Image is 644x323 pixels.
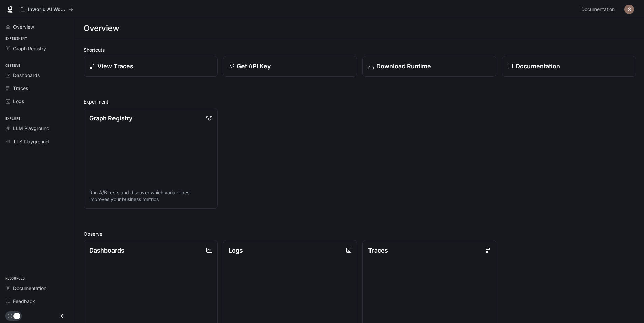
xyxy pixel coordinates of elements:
a: TTS Playground [3,136,72,147]
a: Graph RegistryRun A/B tests and discover which variant best improves your business metrics [84,108,218,209]
a: Documentation [579,3,620,16]
p: Run A/B tests and discover which variant best improves your business metrics [89,189,212,203]
button: Get API Key [223,56,357,77]
a: Documentation [3,282,72,294]
h1: Overview [84,22,119,35]
span: LLM Playground [13,125,50,132]
a: Dashboards [3,69,72,81]
p: View Traces [97,62,133,71]
h2: Observe [84,230,636,237]
p: Download Runtime [376,62,431,71]
span: TTS Playground [13,138,49,145]
p: Dashboards [89,246,124,255]
a: Graph Registry [3,42,72,54]
span: Traces [13,85,28,92]
span: Feedback [13,298,35,305]
a: Download Runtime [362,56,496,77]
h2: Shortcuts [84,46,636,53]
a: Overview [3,21,72,33]
button: Close drawer [55,309,70,323]
img: User avatar [624,5,634,14]
a: Logs [3,95,72,107]
button: User avatar [622,3,636,16]
a: Documentation [502,56,636,77]
a: LLM Playground [3,122,72,134]
span: Overview [13,23,34,30]
span: Dashboards [13,71,40,79]
span: Documentation [581,5,615,14]
a: Traces [3,82,72,94]
h2: Experiment [84,98,636,105]
span: Documentation [13,285,46,292]
span: Graph Registry [13,45,46,52]
span: Logs [13,98,24,105]
p: Documentation [516,62,560,71]
p: Graph Registry [89,114,132,123]
p: Logs [229,246,243,255]
p: Get API Key [237,62,271,71]
button: All workspaces [18,3,76,16]
a: View Traces [84,56,218,77]
a: Feedback [3,295,72,307]
p: Inworld AI Wonderland [28,7,66,12]
p: Traces [368,246,388,255]
span: Dark mode toggle [13,312,20,319]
